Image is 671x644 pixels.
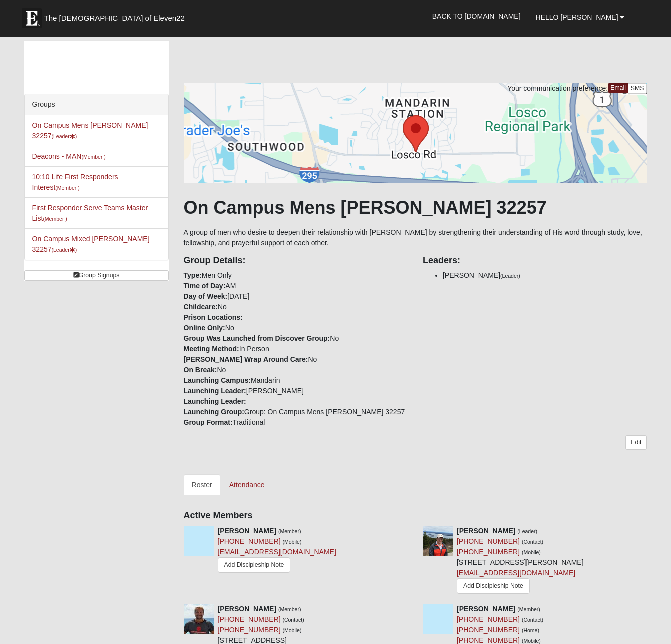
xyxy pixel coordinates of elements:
a: The [DEMOGRAPHIC_DATA] of Eleven22 [17,3,217,28]
a: Add Discipleship Note [457,578,530,594]
span: Hello [PERSON_NAME] [536,13,618,21]
a: Roster [184,474,220,495]
li: [PERSON_NAME] [443,270,647,281]
a: Hello [PERSON_NAME] [528,5,632,30]
div: [STREET_ADDRESS][PERSON_NAME] [457,526,584,596]
small: (Member) [278,606,301,612]
a: [PHONE_NUMBER] [457,615,520,623]
strong: Meeting Method: [184,345,239,353]
strong: [PERSON_NAME] Wrap Around Care: [184,355,308,363]
h4: Active Members [184,510,647,521]
a: [EMAIL_ADDRESS][DOMAIN_NAME] [218,548,336,556]
a: Add Discipleship Note [218,557,291,573]
span: Your communication preference: [507,84,608,92]
small: (Contact) [522,617,543,623]
strong: Online Only: [184,324,225,332]
small: (Leader) [517,528,537,534]
strong: Childcare: [184,303,218,311]
a: Attendance [221,474,273,495]
small: (Leader ) [52,247,77,253]
a: Group Signups [24,270,169,281]
a: Back to [DOMAIN_NAME] [425,4,528,29]
small: (Member ) [55,185,79,191]
strong: Time of Day: [184,282,226,290]
small: (Contact) [522,539,543,545]
a: [PHONE_NUMBER] [218,537,281,545]
small: (Mobile) [522,549,541,555]
small: (Leader) [500,273,520,279]
strong: [PERSON_NAME] [457,527,515,535]
div: Men Only AM [DATE] No No No In Person No No Mandarin [PERSON_NAME] Group: On Campus Mens [PERSON_... [176,248,415,428]
strong: Group Was Launched from Discover Group: [184,334,330,342]
small: (Mobile) [282,539,301,545]
h4: Group Details: [184,255,408,266]
a: [EMAIL_ADDRESS][DOMAIN_NAME] [457,569,575,577]
strong: Launching Leader: [184,387,246,395]
div: Groups [25,94,168,115]
a: Edit [625,435,647,450]
a: First Responder Serve Teams Master List(Member ) [32,204,148,222]
h4: Leaders: [423,255,647,266]
small: (Member) [517,606,540,612]
strong: [PERSON_NAME] [218,605,276,613]
a: SMS [628,83,647,94]
strong: Group Format: [184,418,233,426]
strong: [PERSON_NAME] [218,527,276,535]
a: [PHONE_NUMBER] [457,548,520,556]
a: [PHONE_NUMBER] [218,615,281,623]
small: (Contact) [282,617,304,623]
strong: Launching Group: [184,408,244,416]
strong: Prison Locations: [184,313,243,321]
strong: On Break: [184,366,217,374]
a: [PHONE_NUMBER] [457,626,520,634]
a: On Campus Mens [PERSON_NAME] 32257(Leader) [32,121,148,140]
a: On Campus Mixed [PERSON_NAME] 32257(Leader) [32,235,150,253]
small: (Member ) [43,216,67,222]
small: (Member ) [81,154,105,160]
strong: Day of Week: [184,292,228,300]
strong: Type: [184,271,202,279]
a: [PHONE_NUMBER] [218,626,281,634]
img: Eleven22 logo [22,8,42,28]
small: (Member) [278,528,301,534]
a: Deacons - MAN(Member ) [32,152,106,160]
a: Email [608,83,628,93]
strong: [PERSON_NAME] [457,605,515,613]
a: [PHONE_NUMBER] [457,537,520,545]
small: (Leader ) [52,133,77,139]
strong: Launching Campus: [184,376,251,384]
h1: On Campus Mens [PERSON_NAME] 32257 [184,197,647,218]
strong: Launching Leader: [184,397,246,405]
span: The [DEMOGRAPHIC_DATA] of Eleven22 [44,13,185,23]
a: 10:10 Life First Responders Interest(Member ) [32,173,118,191]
